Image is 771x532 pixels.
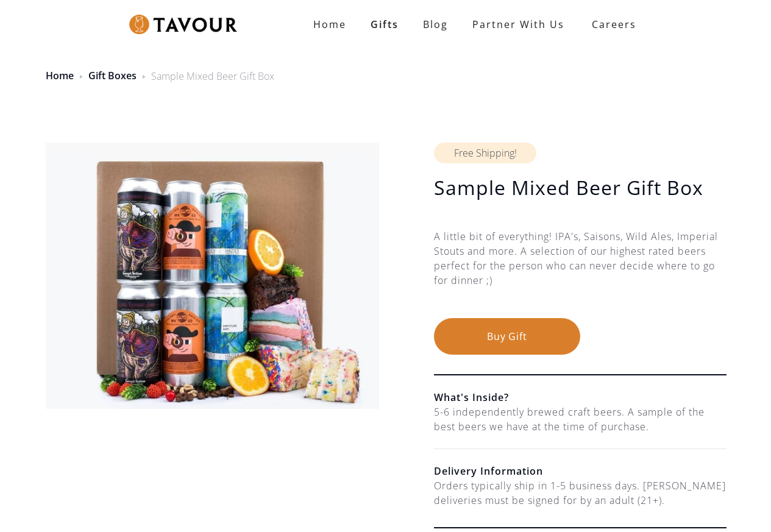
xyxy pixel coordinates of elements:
a: Gift Boxes [88,69,137,82]
div: Sample Mixed Beer Gift Box [151,69,274,83]
a: Blog [411,12,460,37]
h6: Delivery Information [434,464,727,478]
a: Careers [577,7,645,41]
a: Home [46,69,74,82]
h1: Sample Mixed Beer Gift Box [434,176,727,200]
strong: Home [313,18,346,31]
div: Free Shipping! [434,143,536,163]
div: Orders typically ship in 1-5 business days. [PERSON_NAME] deliveries must be signed for by an adu... [434,478,727,508]
div: A little bit of everything! IPA's, Saisons, Wild Ales, Imperial Stouts and more. A selection of o... [434,229,727,318]
strong: Careers [592,12,636,37]
div: 5-6 independently brewed craft beers. A sample of the best beers we have at the time of purchase. [434,405,727,434]
h6: What's Inside? [434,390,727,405]
a: Home [301,12,358,37]
a: partner with us [460,12,577,37]
a: Gifts [358,12,411,37]
button: Buy Gift [434,318,580,355]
